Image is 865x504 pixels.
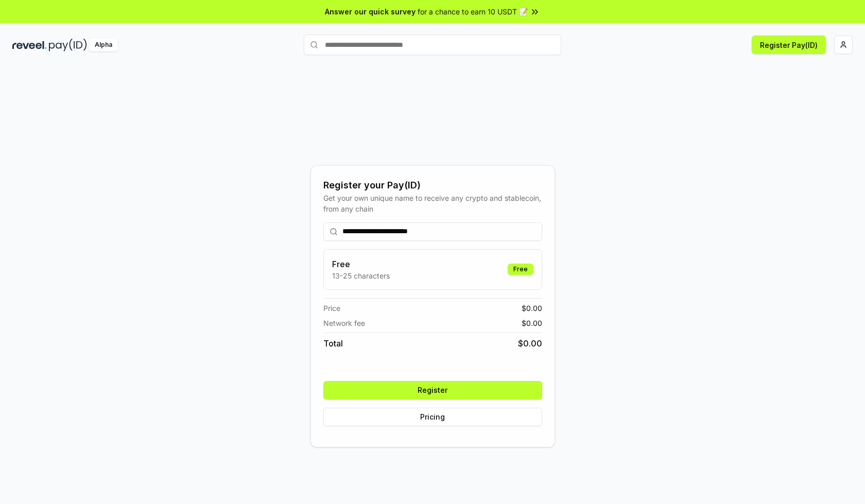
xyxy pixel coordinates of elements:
span: Price [323,303,340,314]
div: Alpha [89,39,118,51]
span: $ 0.00 [522,318,542,328]
img: pay_id [49,39,87,51]
div: Register your Pay(ID) [323,178,542,193]
span: Total [323,337,343,350]
button: Register Pay(ID) [752,36,826,54]
p: 13-25 characters [332,270,390,281]
span: Answer our quick survey [325,6,416,17]
div: Get your own unique name to receive any crypto and stablecoin, from any chain [323,193,542,214]
span: Network fee [323,318,365,328]
span: for a chance to earn 10 USDT 📝 [418,6,528,17]
div: Free [508,264,533,275]
h3: Free [332,258,390,270]
button: Register [323,381,542,399]
button: Pricing [323,408,542,426]
img: reveel_dark [12,39,47,51]
span: $ 0.00 [518,337,542,350]
span: $ 0.00 [522,303,542,314]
